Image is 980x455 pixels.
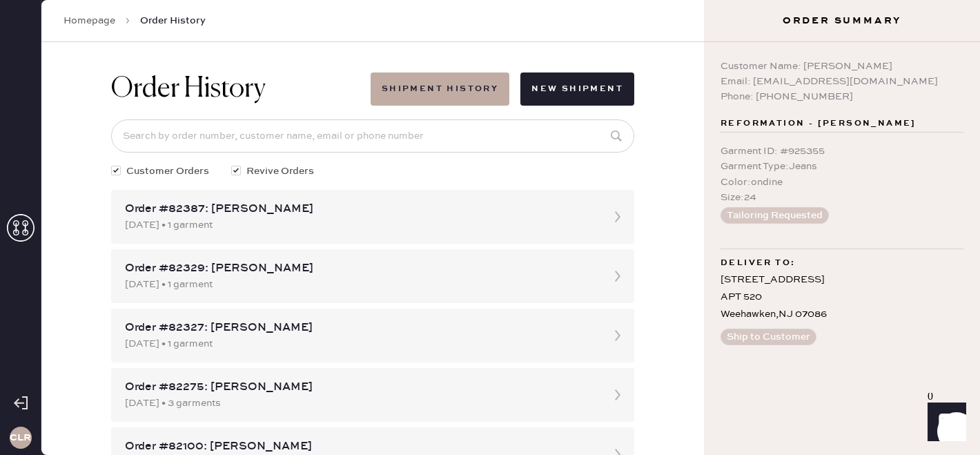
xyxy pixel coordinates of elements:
div: [DATE] • 1 garment [125,217,596,233]
span: Deliver to: [721,255,795,271]
div: Garment Type : Jeans [721,159,963,174]
iframe: Front Chat [914,393,974,452]
div: Order #82327: [PERSON_NAME] [125,320,596,336]
button: New Shipment [520,72,634,106]
span: Revive Orders [246,164,314,179]
div: Order #82387: [PERSON_NAME] [125,201,596,217]
h1: Order History [111,72,266,106]
div: Size : 24 [721,190,963,205]
div: Order #82275: [PERSON_NAME] [125,379,596,396]
span: Customer Orders [126,164,209,179]
div: Order #82100: [PERSON_NAME] [125,438,596,455]
div: [DATE] • 3 garments [125,396,596,411]
div: Customer Name: [PERSON_NAME] [721,59,963,74]
div: Color : ondine [721,175,963,190]
div: [DATE] • 1 garment [125,336,596,351]
button: Shipment History [371,72,509,106]
div: Order #82329: [PERSON_NAME] [125,260,596,277]
span: Order History [140,14,206,28]
button: Ship to Customer [721,329,816,345]
div: [DATE] • 1 garment [125,277,596,292]
h3: Order Summary [704,14,980,28]
div: Garment ID : # 925355 [721,144,963,159]
div: Email: [EMAIL_ADDRESS][DOMAIN_NAME] [721,74,963,89]
a: Homepage [63,14,115,28]
button: Tailoring Requested [721,207,829,224]
span: Reformation - [PERSON_NAME] [721,115,917,132]
input: Search by order number, customer name, email or phone number [111,119,634,153]
h3: CLR [10,433,31,443]
div: [STREET_ADDRESS] APT 520 Weehawken , NJ 07086 [721,271,963,324]
div: Phone: [PHONE_NUMBER] [721,89,963,104]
